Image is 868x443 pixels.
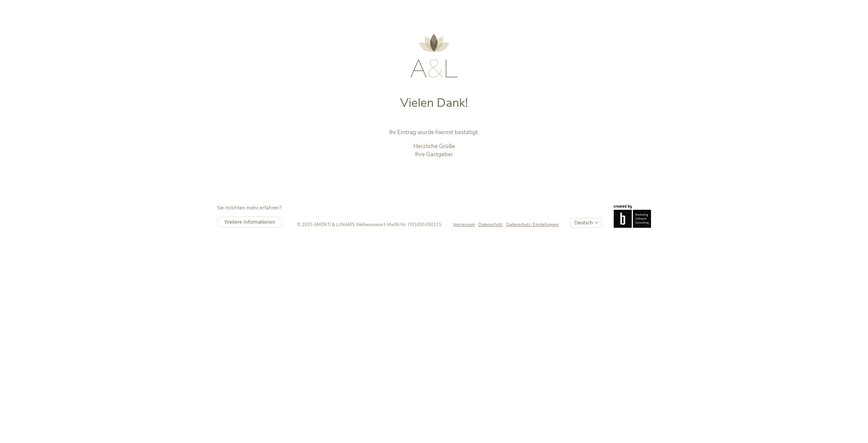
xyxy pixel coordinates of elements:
[478,222,506,228] a: Datenschutz
[385,222,387,228] span: -
[506,222,559,228] a: Datenschutz-Einstellungen
[410,34,458,78] img: AMONTI & LUNARIS Wellnessresort
[217,217,282,228] a: Weitere Informationen
[293,142,576,159] p: Herzliche Grüße Ihre Gastgeber
[478,222,503,228] span: Datenschutz
[400,95,468,111] span: Vielen Dank!
[224,219,275,225] span: Weitere Informationen
[614,205,651,228] img: Brandnamic GmbH | Leading Hospitality Solutions
[293,128,576,137] p: Ihr Eintrag wurde hiermit bestätigt.
[387,222,441,228] span: MwSt-Nr. IT01691450215
[297,222,385,228] span: © 2025 AMONTI & LUNARIS Wellnessresort
[453,222,475,228] span: Impressum
[217,204,282,211] span: Sie möchten mehr erfahren?
[453,222,478,228] a: Impressum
